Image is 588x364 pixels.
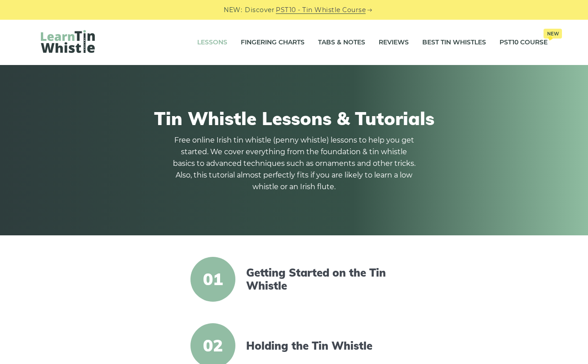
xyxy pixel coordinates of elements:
[500,31,548,54] a: PST10 CourseNew
[544,29,562,39] span: New
[318,31,365,54] a: Tabs & Notes
[41,108,548,129] h1: Tin Whistle Lessons & Tutorials
[246,339,401,352] a: Holding the Tin Whistle
[422,31,486,54] a: Best Tin Whistles
[241,31,305,54] a: Fingering Charts
[173,134,416,193] p: Free online Irish tin whistle (penny whistle) lessons to help you get started. We cover everythin...
[190,257,235,302] span: 01
[41,30,95,53] img: LearnTinWhistle.com
[379,31,409,54] a: Reviews
[197,31,227,54] a: Lessons
[246,266,401,292] a: Getting Started on the Tin Whistle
